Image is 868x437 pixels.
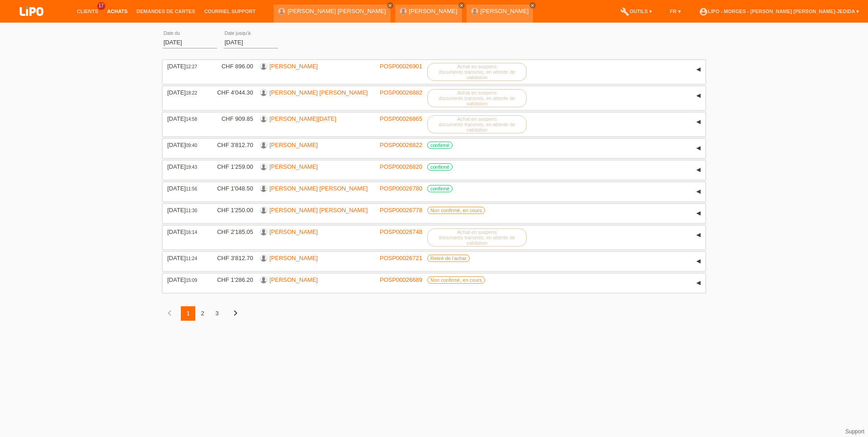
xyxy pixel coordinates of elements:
[269,115,336,122] a: [PERSON_NAME][DATE]
[97,2,105,10] span: 17
[699,7,708,16] i: account_circle
[269,142,318,148] a: [PERSON_NAME]
[103,9,132,14] a: Achats
[692,185,705,199] div: étendre/coller
[387,2,393,9] a: close
[380,207,422,214] a: POSP00026778
[459,3,464,8] i: close
[167,207,203,214] div: [DATE]
[380,163,422,170] a: POSP00026820
[694,9,863,14] a: account_circleLIPO - Morges - [PERSON_NAME] [PERSON_NAME]-Jedida ▾
[186,230,197,235] span: 16:14
[427,185,453,192] label: confirmé
[167,115,203,122] div: [DATE]
[427,228,527,247] label: Achat en suspens documents transmis, en attente de validation
[529,2,536,9] a: close
[380,228,422,235] a: POSP00026748
[186,143,197,148] span: 09:40
[388,3,392,8] i: close
[167,142,203,148] div: [DATE]
[132,9,200,14] a: Demandes de cartes
[210,115,253,122] div: CHF 909.85
[380,185,422,192] a: POSP00026780
[210,63,253,70] div: CHF 896.00
[269,89,368,96] a: [PERSON_NAME] [PERSON_NAME]
[692,207,705,220] div: étendre/coller
[380,276,422,283] a: POSP00026689
[210,163,253,170] div: CHF 1'259.00
[427,115,527,133] label: Achat en suspens documents transmis, en attente de validation
[186,90,197,95] span: 18:22
[458,2,465,9] a: close
[427,207,485,214] label: Non confirmé, en cours
[380,89,422,96] a: POSP00026882
[9,19,54,25] a: LIPO pay
[620,7,629,16] i: build
[427,63,527,81] label: Achat en suspens documents transmis, en attente de validation
[186,208,197,213] span: 11:30
[692,63,705,76] div: étendre/coller
[692,115,705,129] div: étendre/coller
[409,8,458,14] a: [PERSON_NAME]
[380,255,422,261] a: POSP00026721
[269,255,318,261] a: [PERSON_NAME]
[210,228,253,235] div: CHF 2'185.05
[380,142,422,148] a: POSP00026822
[167,228,203,235] div: [DATE]
[200,9,260,14] a: Courriel Support
[269,63,318,70] a: [PERSON_NAME]
[530,3,535,8] i: close
[186,117,197,122] span: 14:58
[210,255,253,261] div: CHF 3'812.70
[210,207,253,214] div: CHF 1'250.00
[186,64,197,69] span: 12:27
[210,89,253,96] div: CHF 4'044.30
[210,276,253,283] div: CHF 1'286.20
[186,256,197,261] span: 11:24
[167,89,203,96] div: [DATE]
[269,228,318,235] a: [PERSON_NAME]
[427,163,453,171] label: confirmé
[195,306,210,321] div: 2
[692,142,705,155] div: étendre/coller
[269,207,368,214] a: [PERSON_NAME] [PERSON_NAME]
[210,142,253,148] div: CHF 3'812.70
[288,8,386,14] a: [PERSON_NAME] [PERSON_NAME]
[616,9,656,14] a: buildOutils ▾
[845,428,864,435] a: Support
[186,186,197,191] span: 11:56
[269,276,318,283] a: [PERSON_NAME]
[692,276,705,290] div: étendre/coller
[269,185,368,192] a: [PERSON_NAME] [PERSON_NAME]
[210,306,224,321] div: 3
[210,185,253,192] div: CHF 1'048.50
[427,142,453,149] label: confirmé
[167,255,203,261] div: [DATE]
[380,115,422,122] a: POSP00026865
[380,63,422,70] a: POSP00026901
[692,163,705,177] div: étendre/coller
[181,306,195,321] div: 1
[186,165,197,170] span: 19:43
[164,308,175,318] i: chevron_left
[230,308,241,318] i: chevron_right
[665,9,685,14] a: FR ▾
[481,8,529,14] a: [PERSON_NAME]
[186,278,197,283] span: 15:09
[427,255,470,262] label: Retiré de l‘achat
[269,163,318,170] a: [PERSON_NAME]
[167,163,203,170] div: [DATE]
[427,276,485,284] label: Non confirmé, en cours
[167,63,203,70] div: [DATE]
[72,9,103,14] a: Clients
[692,89,705,103] div: étendre/coller
[692,255,705,268] div: étendre/coller
[427,89,527,107] label: Achat en suspens documents transmis, en attente de validation
[167,185,203,192] div: [DATE]
[692,228,705,242] div: étendre/coller
[167,276,203,283] div: [DATE]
